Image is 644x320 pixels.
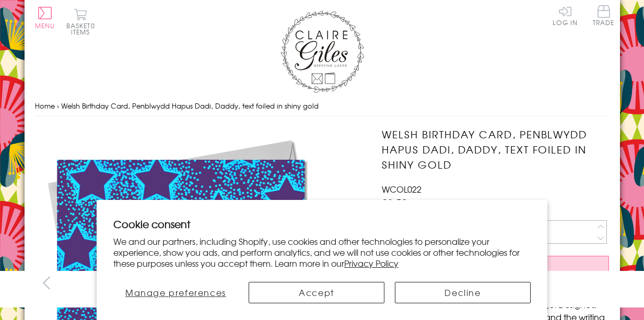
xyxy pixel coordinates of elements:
[395,282,531,303] button: Decline
[344,257,399,269] a: Privacy Policy
[71,21,95,37] span: 0 items
[57,101,59,111] span: ›
[249,282,384,303] button: Accept
[593,5,615,28] a: Trade
[113,236,531,268] p: We and our partners, including Shopify, use cookies and other technologies to personalize your ex...
[593,5,615,26] span: Trade
[382,127,609,172] h1: Welsh Birthday Card, Penblwydd Hapus Dadi, Daddy, text foiled in shiny gold
[382,183,421,195] span: WCOL022
[66,8,95,35] button: Basket0 items
[35,101,55,111] a: Home
[113,282,238,303] button: Manage preferences
[35,7,55,29] button: Menu
[35,96,610,117] nav: breadcrumbs
[35,271,58,294] button: prev
[382,195,407,210] span: £3.50
[280,10,364,93] img: Claire Giles Greetings Cards
[125,286,226,299] span: Manage preferences
[553,5,578,26] a: Log In
[61,101,319,111] span: Welsh Birthday Card, Penblwydd Hapus Dadi, Daddy, text foiled in shiny gold
[35,21,55,30] span: Menu
[113,217,531,231] h2: Cookie consent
